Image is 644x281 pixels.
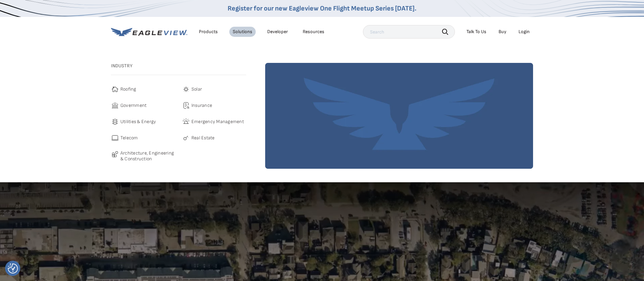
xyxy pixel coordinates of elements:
[120,118,156,126] span: Utilities & Energy
[8,263,18,274] img: Revisit consent button
[182,134,190,142] img: real-estate-icon.svg
[267,29,288,35] a: Developer
[191,134,215,142] span: Real Estate
[111,63,246,69] h3: Industry
[111,101,175,110] a: Government
[191,101,212,110] span: Insurance
[265,63,533,169] img: solutions-default-image-1.webp
[111,150,175,162] a: Architecture, Engineering & Construction
[111,134,175,142] a: Telecom
[182,118,246,126] a: Emergency Management
[191,118,244,126] span: Emergency Management
[182,101,190,110] img: insurance-icon.svg
[233,29,252,35] div: Solutions
[120,85,136,93] span: Roofing
[466,29,486,35] div: Talk To Us
[111,101,119,110] img: government-icon.svg
[120,150,175,162] span: Architecture, Engineering & Construction
[111,150,119,158] img: architecture-icon.svg
[8,263,18,274] button: Consent Preferences
[120,101,146,110] span: Government
[182,85,246,93] a: Solar
[111,134,119,142] img: telecom-icon.svg
[111,85,175,93] a: Roofing
[182,118,190,126] img: emergency-icon.svg
[191,85,202,93] span: Solar
[182,134,246,142] a: Real Estate
[363,25,455,39] input: Search
[111,118,175,126] a: Utilities & Energy
[182,101,246,110] a: Insurance
[199,29,218,35] div: Products
[111,118,119,126] img: utilities-icon.svg
[120,134,138,142] span: Telecom
[228,4,416,13] a: Register for our new Eagleview One Flight Meetup Series [DATE].
[499,29,506,35] a: Buy
[111,85,119,93] img: roofing-icon.svg
[519,29,530,35] div: Login
[182,85,190,93] img: solar-icon.svg
[303,29,324,35] div: Resources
